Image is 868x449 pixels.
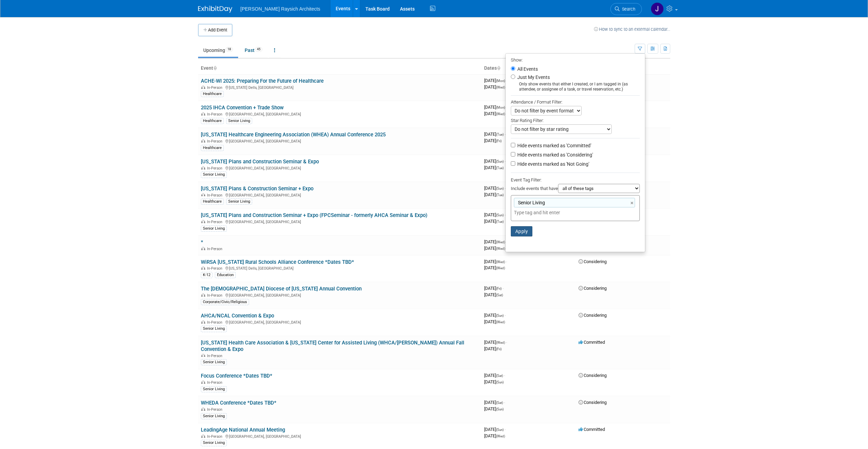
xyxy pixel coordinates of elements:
span: - [503,286,504,291]
span: Considering [579,373,607,378]
span: [DATE] [484,138,502,143]
span: In-Person [207,220,224,224]
img: In-Person Event [201,354,205,357]
div: [GEOGRAPHIC_DATA], [GEOGRAPHIC_DATA] [201,319,479,325]
span: - [506,259,507,264]
div: Corporate/Civic/Religious [201,299,249,305]
div: Senior Living [201,226,227,232]
a: The [DEMOGRAPHIC_DATA] Diocese of [US_STATE] Annual Convention [201,286,362,292]
button: Apply [511,226,533,236]
span: Considering [579,286,607,291]
img: Jenna Hammer [651,2,664,15]
span: [DATE] [484,346,502,351]
span: [DATE] [484,212,506,217]
span: [DATE] [484,400,505,405]
span: (Wed) [496,434,505,438]
span: (Tue) [496,133,504,136]
label: Hide events marked as 'Committed' [516,142,591,149]
a: Sort by Event Name [213,65,217,71]
span: 45 [255,47,262,52]
div: [GEOGRAPHIC_DATA], [GEOGRAPHIC_DATA] [201,138,479,144]
div: Healthcare [201,118,224,124]
span: In-Person [207,85,224,90]
span: (Wed) [496,247,505,250]
span: [DATE] [484,219,504,224]
span: [DATE] [484,373,505,378]
img: In-Person Event [201,139,205,142]
div: Senior Living [201,326,227,332]
img: In-Person Event [201,380,205,384]
span: [DATE] [484,286,504,291]
span: [DATE] [484,259,507,264]
span: (Wed) [496,240,505,244]
span: Considering [579,400,607,405]
a: ACHE-WI 2025: Preparing For the Future of Healthcare [201,78,324,84]
label: Hide events marked as 'Not Going' [516,161,589,167]
span: (Wed) [496,266,505,270]
span: - [506,340,507,345]
label: Just My Events [516,74,550,81]
span: (Fri) [496,287,502,290]
span: [DATE] [484,239,507,244]
a: [US_STATE] Plans and Construction Seminar + Expo (FPCSeminar - formerly AHCA Seminar & Expo) [201,212,427,218]
img: In-Person Event [201,193,205,196]
img: In-Person Event [201,247,205,250]
div: Include events that have [511,184,640,195]
a: AHCA/NCAL Convention & Expo [201,313,274,319]
div: Show: [511,55,640,64]
span: In-Person [207,293,224,298]
span: (Sun) [496,407,504,411]
span: In-Person [207,354,224,358]
a: Sort by Start Date [497,65,500,71]
div: K-12 [201,272,212,278]
span: [DATE] [484,111,505,116]
label: All Events [516,67,538,71]
span: (Sun) [496,314,504,317]
span: (Sun) [496,380,504,384]
span: (Wed) [496,341,505,344]
span: (Mon) [496,79,505,83]
span: [DATE] [484,246,505,251]
img: In-Person Event [201,434,205,438]
div: [GEOGRAPHIC_DATA], [GEOGRAPHIC_DATA] [201,192,479,198]
span: (Wed) [496,260,505,264]
span: Committed [579,427,605,432]
a: [US_STATE] Plans & Construction Seminar + Expo [201,186,313,192]
span: In-Person [207,407,224,412]
div: [US_STATE] Dells, [GEOGRAPHIC_DATA] [201,265,479,271]
a: LeadingAge National Annual Meeting [201,427,285,433]
span: [PERSON_NAME] Raysich Architects [241,6,320,12]
a: 2025 IHCA Convention + Trade Show [201,105,284,111]
a: Focus Conference *Dates TBD* [201,373,272,379]
span: 18 [225,47,233,52]
a: WiRSA [US_STATE] Rural Schools Alliance Conference *Dates TBD* [201,259,354,265]
span: (Wed) [496,85,505,89]
span: In-Person [207,193,224,198]
span: In-Person [207,380,224,385]
span: - [504,373,505,378]
th: Event [198,63,481,74]
button: Add Event [198,24,232,36]
div: Education [215,272,236,278]
div: [GEOGRAPHIC_DATA], [GEOGRAPHIC_DATA] [201,165,479,171]
span: [DATE] [484,159,506,164]
span: (Sun) [496,428,504,432]
span: Considering [579,259,607,264]
span: [DATE] [484,192,504,197]
img: In-Person Event [201,407,205,411]
span: (Tue) [496,193,504,197]
span: [DATE] [484,186,506,191]
span: (Sat) [496,293,503,297]
a: [US_STATE] Healthcare Engineering Association (WHEA) Annual Conference 2025 [201,132,386,138]
div: [GEOGRAPHIC_DATA], [GEOGRAPHIC_DATA] [201,111,479,117]
span: - [505,212,506,217]
span: - [505,159,506,164]
div: [GEOGRAPHIC_DATA], [GEOGRAPHIC_DATA] [201,292,479,298]
div: Healthcare [201,91,224,97]
div: Senior Living [201,440,227,446]
img: In-Person Event [201,166,205,169]
span: Considering [579,313,607,318]
span: (Fri) [496,347,502,351]
img: In-Person Event [201,112,205,115]
span: - [505,132,506,137]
